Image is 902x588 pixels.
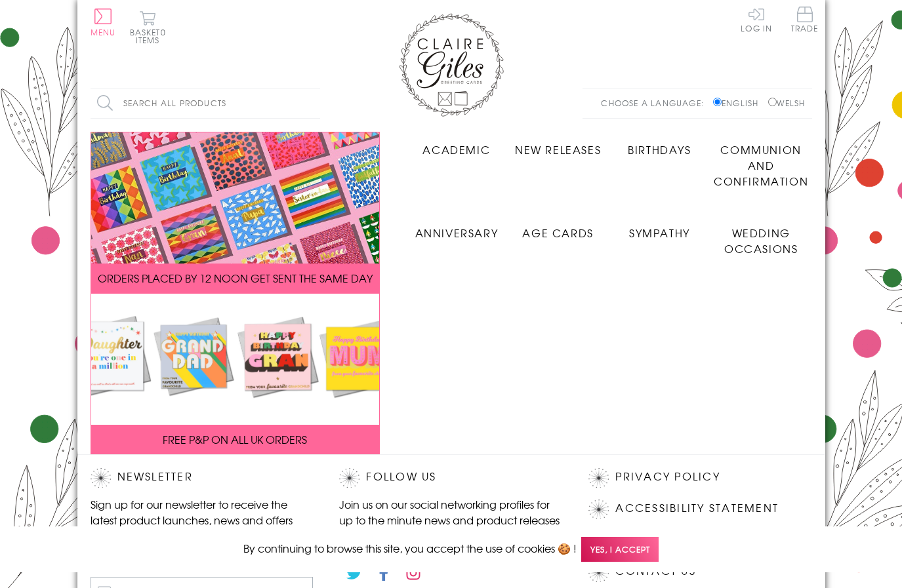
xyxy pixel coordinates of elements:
span: Sympathy [629,225,690,241]
button: Menu [91,9,116,36]
a: Contact Us [615,562,695,580]
span: Birthdays [628,142,691,157]
a: Trade [791,7,819,35]
a: Privacy Policy [615,468,720,486]
span: New Releases [515,142,601,157]
span: FREE P&P ON ALL UK ORDERS [163,431,307,447]
h2: Newsletter [91,468,314,488]
a: Birthdays [609,132,710,157]
a: Log In [741,7,772,32]
a: Academic [406,132,508,157]
a: New Releases [507,132,609,157]
input: English [713,98,722,106]
span: Menu [91,26,116,38]
input: Search all products [91,88,320,118]
h2: Follow Us [339,468,562,488]
a: Sympathy [609,215,710,241]
span: 0 items [136,26,166,46]
input: Welsh [768,98,777,106]
img: Claire Giles Greetings Cards [399,13,504,117]
a: Age Cards [507,215,609,241]
p: Sign up for our newsletter to receive the latest product launches, news and offers directly to yo... [91,496,314,543]
input: Search [307,88,320,118]
span: Anniversary [415,225,499,241]
p: Choose a language: [601,97,710,109]
label: English [713,97,765,109]
span: Wedding Occasions [724,225,798,256]
span: Academic [422,142,490,157]
span: ORDERS PLACED BY 12 NOON GET SENT THE SAME DAY [98,270,373,286]
span: Trade [791,7,819,32]
a: Wedding Occasions [710,215,812,256]
a: Accessibility Statement [615,500,779,517]
span: Age Cards [522,225,593,241]
span: Communion and Confirmation [714,142,808,189]
a: Anniversary [406,215,508,241]
label: Welsh [768,97,806,109]
span: Yes, I accept [581,537,659,562]
button: Basket0 items [130,10,166,44]
p: Join us on our social networking profiles for up to the minute news and product releases the mome... [339,496,562,543]
a: Communion and Confirmation [710,132,812,189]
